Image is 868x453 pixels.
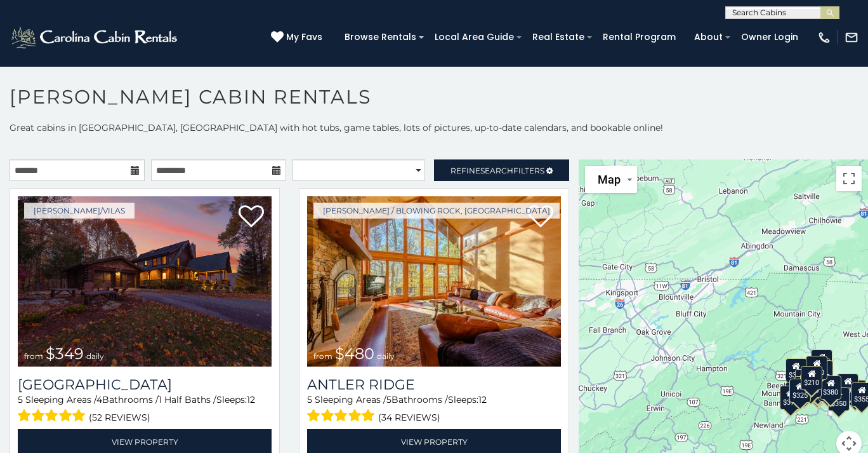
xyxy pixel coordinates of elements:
[585,166,637,193] button: Change map style
[526,27,591,47] a: Real Estate
[780,385,801,409] div: $375
[313,203,560,219] a: [PERSON_NAME] / Blowing Rock, [GEOGRAPHIC_DATA]
[811,349,832,373] div: $525
[335,344,374,363] span: $480
[46,344,84,363] span: $349
[806,355,827,379] div: $320
[18,376,272,393] h3: Diamond Creek Lodge
[828,387,850,411] div: $350
[18,376,272,393] a: [GEOGRAPHIC_DATA]
[18,196,272,367] a: Diamond Creek Lodge from $349 daily
[450,166,544,175] span: Refine Filters
[817,30,831,44] img: phone-regular-white.png
[735,27,805,47] a: Owner Login
[786,358,807,382] div: $305
[307,196,561,367] a: Antler Ridge from $480 daily
[247,394,255,405] span: 12
[10,25,181,50] img: White-1-2.png
[434,159,569,181] a: RefineSearchFilters
[313,351,332,361] span: from
[307,394,312,405] span: 5
[428,27,520,47] a: Local Area Guide
[688,27,729,47] a: About
[338,27,423,47] a: Browse Rentals
[801,366,822,390] div: $210
[271,30,325,44] a: My Favs
[18,393,272,426] div: Sleeping Areas / Bathrooms / Sleeps:
[24,203,135,219] a: [PERSON_NAME]/Vilas
[377,351,395,361] span: daily
[307,393,561,426] div: Sleeping Areas / Bathrooms / Sleeps:
[307,196,561,367] img: Antler Ridge
[837,374,858,398] div: $930
[239,204,264,231] a: Add to favorites
[24,351,43,361] span: from
[89,409,150,426] span: (52 reviews)
[820,375,841,399] div: $380
[378,409,440,426] span: (34 reviews)
[480,166,513,175] span: Search
[596,27,682,47] a: Rental Program
[598,173,621,186] span: Map
[286,30,322,44] span: My Favs
[96,394,102,405] span: 4
[807,377,829,402] div: $315
[836,166,862,191] button: Toggle fullscreen view
[845,30,858,44] img: mail-regular-white.png
[307,376,561,393] a: Antler Ridge
[789,378,811,402] div: $325
[159,394,216,405] span: 1 Half Baths /
[18,196,272,367] img: Diamond Creek Lodge
[386,394,391,405] span: 5
[86,351,104,361] span: daily
[18,394,23,405] span: 5
[478,394,487,405] span: 12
